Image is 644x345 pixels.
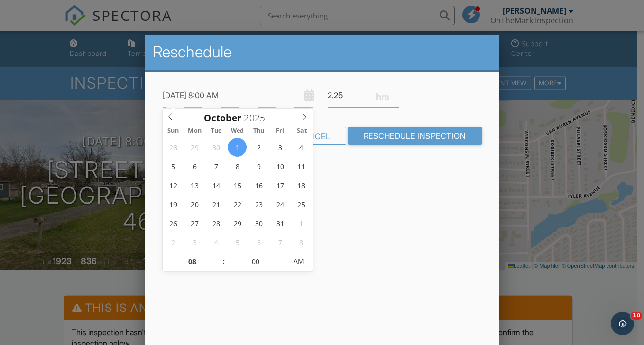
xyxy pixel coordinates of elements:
span: October 15, 2025 [228,176,247,195]
span: October 23, 2025 [249,195,268,214]
span: October 17, 2025 [271,176,290,195]
span: October 13, 2025 [185,176,204,195]
span: September 29, 2025 [185,138,204,157]
span: October 6, 2025 [185,157,204,176]
span: October 22, 2025 [228,195,247,214]
span: October 11, 2025 [292,157,311,176]
span: November 4, 2025 [206,233,225,252]
span: November 5, 2025 [228,233,247,252]
span: October 14, 2025 [206,176,225,195]
span: October 31, 2025 [271,214,290,233]
h2: Reschedule [153,42,492,62]
span: October 30, 2025 [249,214,268,233]
span: October 10, 2025 [271,157,290,176]
span: Tue [205,128,227,134]
span: October 8, 2025 [228,157,247,176]
input: Reschedule Inspection [348,127,482,145]
span: October 19, 2025 [164,195,183,214]
span: Fri [270,128,291,134]
span: October 18, 2025 [292,176,311,195]
span: Thu [248,128,270,134]
span: November 2, 2025 [164,233,183,252]
span: October 21, 2025 [206,195,225,214]
span: October 5, 2025 [164,157,183,176]
span: November 6, 2025 [249,233,268,252]
span: October 3, 2025 [271,138,290,157]
span: Wed [227,128,248,134]
span: : [222,252,225,271]
span: September 28, 2025 [164,138,183,157]
input: Scroll to increment [225,252,285,272]
span: October 24, 2025 [271,195,290,214]
span: October 12, 2025 [164,176,183,195]
span: September 30, 2025 [206,138,225,157]
span: October 20, 2025 [185,195,204,214]
span: October 4, 2025 [292,138,311,157]
iframe: Intercom live chat [611,312,634,335]
span: October 1, 2025 [228,138,247,157]
span: Scroll to increment [204,113,241,123]
span: November 1, 2025 [292,214,311,233]
span: October 25, 2025 [292,195,311,214]
span: October 29, 2025 [228,214,247,233]
span: October 27, 2025 [185,214,204,233]
div: Cancel [281,127,346,145]
span: November 8, 2025 [292,233,311,252]
span: Click to toggle [285,252,312,271]
span: October 9, 2025 [249,157,268,176]
span: Mon [184,128,205,134]
span: 10 [631,312,642,320]
span: October 2, 2025 [249,138,268,157]
span: October 7, 2025 [206,157,225,176]
span: November 7, 2025 [271,233,290,252]
span: October 16, 2025 [249,176,268,195]
span: October 28, 2025 [206,214,225,233]
input: Scroll to increment [163,252,222,272]
span: November 3, 2025 [185,233,204,252]
span: Sun [163,128,184,134]
span: October 26, 2025 [164,214,183,233]
span: Sat [291,128,313,134]
input: Scroll to increment [241,111,274,124]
